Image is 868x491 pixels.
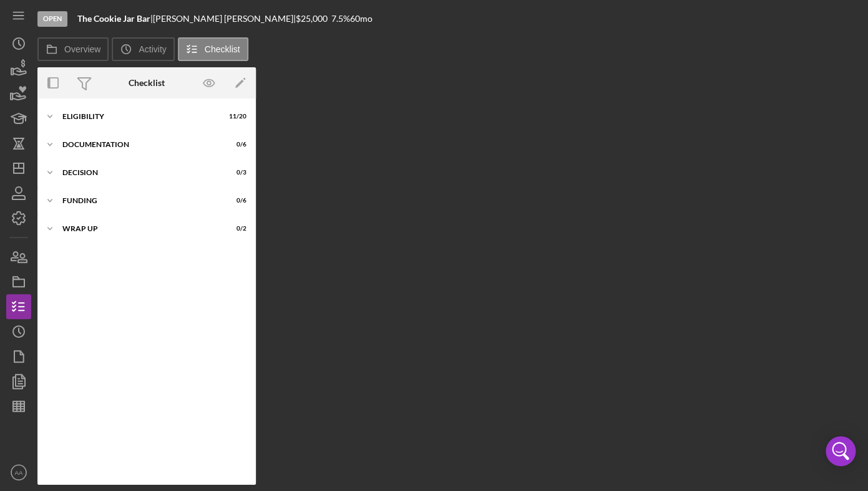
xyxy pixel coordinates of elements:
button: Checklist [178,37,248,61]
div: 0 / 6 [224,141,246,148]
span: $25,000 [296,13,328,24]
div: ELIGIBILITY [62,113,215,120]
div: Open [37,11,67,27]
label: Activity [139,44,166,54]
button: Overview [37,37,109,61]
div: 7.5 % [331,14,350,24]
div: 60 mo [350,14,373,24]
div: Checklist [129,78,165,88]
div: 11 / 20 [224,113,246,120]
div: Open Intercom Messenger [826,436,856,466]
div: Decision [62,169,215,176]
div: | [77,14,153,24]
label: Checklist [205,44,240,54]
div: 0 / 2 [224,225,246,232]
div: 0 / 3 [224,169,246,176]
div: Funding [62,197,215,204]
div: DOCUMENTATION [62,141,215,148]
div: Wrap up [62,225,215,232]
div: [PERSON_NAME] [PERSON_NAME] | [153,14,296,24]
label: Overview [64,44,100,54]
div: 0 / 6 [224,197,246,204]
button: Activity [112,37,174,61]
button: AA [6,460,31,485]
b: The Cookie Jar Bar [77,13,150,24]
text: AA [15,469,23,476]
